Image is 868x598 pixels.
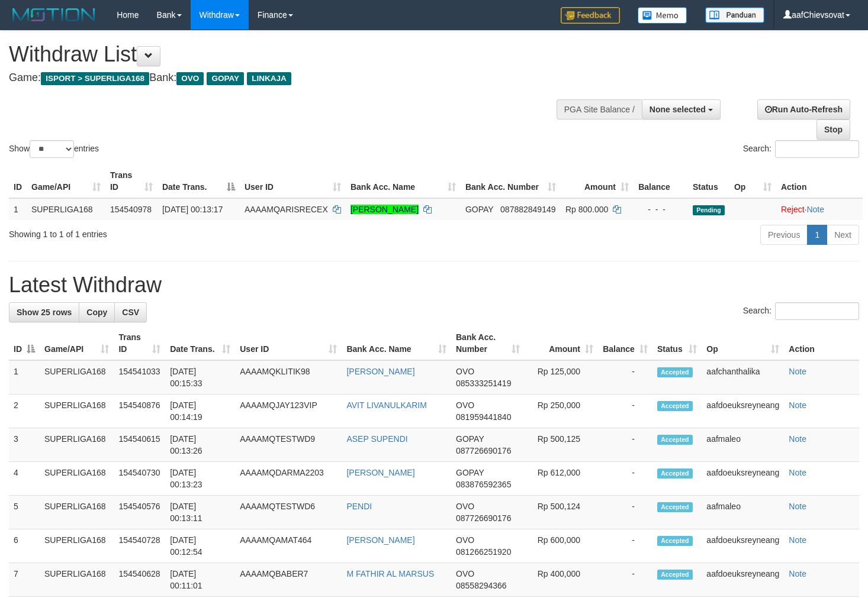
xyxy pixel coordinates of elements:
[598,327,652,360] th: Balance: activate to sort column ascending
[657,570,693,580] span: Accepted
[165,360,235,395] td: [DATE] 00:15:33
[693,205,725,215] span: Pending
[776,164,863,198] th: Action
[456,547,511,557] span: Copy 081266251920 to clipboard
[245,205,328,214] span: AAAAMQARISRECEX
[9,327,40,360] th: ID: activate to sort column descending
[525,360,598,395] td: Rp 125,000
[9,563,40,597] td: 7
[17,308,72,317] span: Show 25 rows
[743,302,859,320] label: Search:
[807,225,827,245] a: 1
[40,428,114,462] td: SUPERLIGA168
[702,496,784,529] td: aafmaleo
[525,529,598,563] td: Rp 600,000
[9,6,99,24] img: MOTION_logo.png
[451,327,525,360] th: Bank Acc. Number: activate to sort column ascending
[760,225,808,245] a: Previous
[657,367,693,377] span: Accepted
[9,428,40,462] td: 3
[346,434,407,444] a: ASEP SUPENDI
[702,360,784,395] td: aafchanthalika
[705,7,764,23] img: panduan.png
[789,535,806,545] a: Note
[9,72,567,84] h4: Game: Bank:
[456,513,511,523] span: Copy 087726690176 to clipboard
[247,72,291,85] span: LINKAJA
[9,462,40,496] td: 4
[27,164,105,198] th: Game/API: activate to sort column ascending
[456,569,474,578] span: OVO
[114,395,165,428] td: 154540876
[9,395,40,428] td: 2
[827,225,859,245] a: Next
[598,563,652,597] td: -
[775,302,859,320] input: Search:
[757,99,850,119] a: Run Auto-Refresh
[165,496,235,529] td: [DATE] 00:13:11
[598,395,652,428] td: -
[565,205,608,214] span: Rp 800.000
[465,205,493,214] span: GOPAY
[114,496,165,529] td: 154540576
[456,535,474,545] span: OVO
[461,164,561,198] th: Bank Acc. Number: activate to sort column ascending
[525,462,598,496] td: Rp 612,000
[702,395,784,428] td: aafdoeuksreyneang
[40,496,114,529] td: SUPERLIGA168
[525,496,598,529] td: Rp 500,124
[789,468,806,477] a: Note
[9,360,40,395] td: 1
[561,7,620,24] img: Feedback.jpg
[114,302,147,322] a: CSV
[456,367,474,376] span: OVO
[598,428,652,462] td: -
[79,302,115,322] a: Copy
[346,535,414,545] a: [PERSON_NAME]
[235,395,342,428] td: AAAAMQJAY123VIP
[207,72,244,85] span: GOPAY
[789,502,806,511] a: Note
[40,327,114,360] th: Game/API: activate to sort column ascending
[40,360,114,395] td: SUPERLIGA168
[9,224,353,240] div: Showing 1 to 1 of 1 entries
[235,462,342,496] td: AAAAMQDARMA2203
[165,462,235,496] td: [DATE] 00:13:23
[176,72,204,85] span: OVO
[702,462,784,496] td: aafdoeuksreyneang
[9,529,40,563] td: 6
[702,327,784,360] th: Op: activate to sort column ascending
[775,140,859,158] input: Search:
[346,569,434,578] a: M FATHIR AL MARSUS
[456,480,511,489] span: Copy 083876592365 to clipboard
[9,496,40,529] td: 5
[657,435,693,445] span: Accepted
[346,468,414,477] a: [PERSON_NAME]
[105,164,157,198] th: Trans ID: activate to sort column ascending
[789,569,806,578] a: Note
[657,468,693,479] span: Accepted
[9,140,99,158] label: Show entries
[598,496,652,529] td: -
[41,72,149,85] span: ISPORT > SUPERLIGA168
[598,529,652,563] td: -
[40,563,114,597] td: SUPERLIGA168
[240,164,346,198] th: User ID: activate to sort column ascending
[165,327,235,360] th: Date Trans.: activate to sort column ascending
[27,198,105,220] td: SUPERLIGA168
[561,164,634,198] th: Amount: activate to sort column ascending
[165,529,235,563] td: [DATE] 00:12:54
[9,43,567,66] h1: Withdraw List
[598,462,652,496] td: -
[789,434,806,444] a: Note
[743,140,859,158] label: Search:
[86,308,107,317] span: Copy
[114,462,165,496] td: 154540730
[456,446,511,455] span: Copy 087726690176 to clipboard
[9,198,27,220] td: 1
[456,581,507,590] span: Copy 08558294366 to clipboard
[122,308,139,317] span: CSV
[525,395,598,428] td: Rp 250,000
[557,99,642,119] div: PGA Site Balance /
[40,529,114,563] td: SUPERLIGA168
